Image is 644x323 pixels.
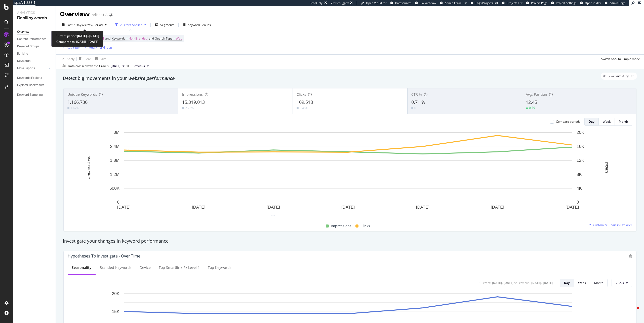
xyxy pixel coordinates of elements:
span: 1,166,730 [67,99,88,105]
a: Keyword Groups [17,44,52,49]
span: vs [127,63,131,68]
a: Keywords [17,58,52,64]
div: Explorer Bookmarks [17,83,44,88]
div: Week [603,119,611,124]
a: Ranking [17,51,52,56]
span: Unique Keywords [67,92,97,97]
div: [DATE] - [DATE] [531,281,553,285]
span: Impressions [182,92,203,97]
div: 2 Filters Applied [120,23,142,27]
span: 2025 Oct. 1st [111,64,120,68]
text: 0 [117,200,119,205]
div: Clear [84,57,91,61]
a: Open Viz Editor [361,1,387,5]
div: Analytics [17,10,52,15]
div: Investigate your changes in keyword performance [63,238,637,244]
div: Seasonality [72,265,92,270]
text: [DATE] [267,205,280,210]
a: KW Webflow [415,1,436,5]
text: 1.2M [110,172,119,177]
text: 1.8M [110,158,119,163]
span: and [149,36,154,41]
div: Day [564,281,570,285]
div: Overview [17,29,29,35]
div: Keywords [17,58,30,64]
img: Equal [67,107,69,109]
text: 4K [577,186,582,191]
text: 15K [112,309,120,314]
a: Keywords Explorer [17,75,52,81]
div: Overview [60,10,90,19]
div: Month [619,119,628,124]
text: 3M [113,130,119,135]
span: Customize Chart in Explorer [593,223,632,227]
div: Hypotheses to Investigate - Over Time [68,253,140,259]
div: Add Filter Group [89,45,112,50]
span: Open Viz Editor [366,1,387,5]
div: RealKeywords [17,15,52,21]
span: Project Settings [556,1,576,5]
span: Admin Page [610,1,625,5]
text: [DATE] [491,205,504,210]
span: Non-Branded [129,35,147,42]
text: [DATE] [117,205,131,210]
div: Viz Debugger: [331,1,349,5]
a: Explorer Bookmarks [17,83,52,88]
text: [DATE] [341,205,355,210]
text: Clicks [604,161,609,173]
div: adidas US [92,12,107,17]
a: Overview [17,29,52,35]
div: bug [629,254,632,258]
div: Switch back to Simple mode [601,57,640,61]
span: Keywords [112,36,125,41]
a: More Reports [17,66,47,71]
span: = [126,36,128,41]
a: Project Page [526,1,547,5]
button: Last 7 DaysvsPrev. Period [60,21,109,29]
div: 0 [414,106,416,110]
button: Add Filter [60,44,80,50]
a: Keyword Sampling [17,92,52,98]
button: Day [560,279,574,287]
text: 2.4M [110,144,119,149]
a: Content Performance [17,37,52,42]
div: 1.67% [70,106,79,110]
button: Switch back to Simple mode [599,55,640,63]
button: Add Filter Group [82,44,112,50]
button: Clicks [612,279,632,287]
button: Segments [153,21,176,29]
img: Equal [182,107,184,109]
span: Impressions [331,223,351,229]
span: Web [176,35,182,42]
iframe: Intercom live chat [627,306,639,318]
span: Previous [133,64,145,68]
span: Last 7 Days [67,23,83,27]
div: A chart. [68,130,628,217]
a: Logs Projects List [471,1,498,5]
button: Week [599,118,615,126]
button: Day [584,118,599,126]
span: Avg. Position [526,92,547,97]
div: Add Filter [67,45,80,50]
span: Clicks [360,223,370,229]
button: Save [93,55,106,63]
text: 16K [577,144,584,149]
span: CTR % [411,92,422,97]
div: 0.79 [529,106,535,110]
a: Customize Chart in Explorer [588,223,632,227]
text: 20K [112,291,120,296]
text: 8K [577,172,582,177]
span: Logs Projects List [475,1,498,5]
span: = [173,36,175,41]
a: Admin Page [605,1,625,5]
text: [DATE] [192,205,206,210]
span: Clicks [616,281,624,285]
img: Equal [297,107,299,109]
a: Datasources [390,1,411,5]
span: By website & by URL [607,75,635,78]
span: Open in dev [585,1,601,5]
span: 109,518 [297,99,313,105]
div: Current period: [56,33,99,39]
span: Project Page [531,1,547,5]
div: Top Keywords [208,265,231,270]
